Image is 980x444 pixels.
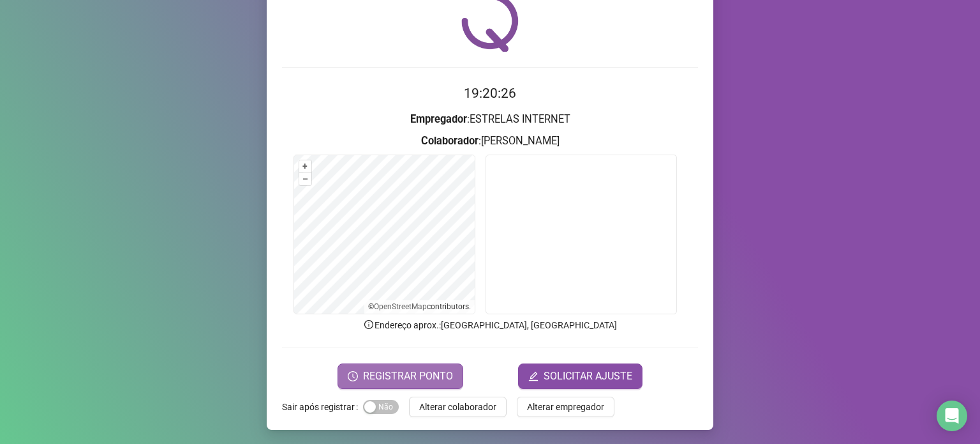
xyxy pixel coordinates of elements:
span: edit [528,371,538,381]
p: Endereço aprox. : [GEOGRAPHIC_DATA], [GEOGRAPHIC_DATA] [282,318,698,332]
strong: Empregador [410,113,467,125]
span: Alterar empregador [527,400,604,414]
li: © contributors. [368,302,471,311]
span: Alterar colaborador [419,400,496,414]
button: Alterar empregador [517,397,614,417]
div: Open Intercom Messenger [937,401,967,431]
span: clock-circle [348,371,358,381]
button: REGISTRAR PONTO [338,364,463,389]
button: – [299,173,311,185]
a: OpenStreetMap [374,302,427,311]
span: REGISTRAR PONTO [363,369,453,384]
label: Sair após registrar [282,397,363,417]
button: Alterar colaborador [409,397,507,417]
h3: : [PERSON_NAME] [282,133,698,149]
span: SOLICITAR AJUSTE [544,369,632,384]
h3: : ESTRELAS INTERNET [282,111,698,128]
span: info-circle [363,319,375,330]
time: 19:20:26 [464,86,516,101]
strong: Colaborador [421,135,479,147]
button: editSOLICITAR AJUSTE [518,364,642,389]
button: + [299,160,311,172]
